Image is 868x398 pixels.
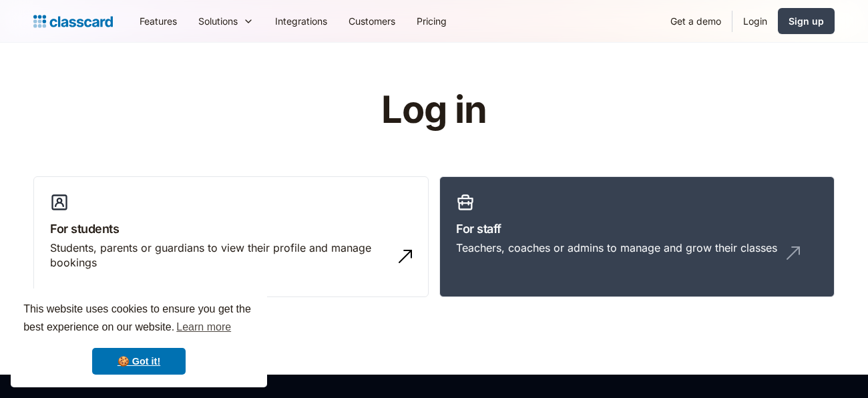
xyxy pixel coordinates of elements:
a: Sign up [778,8,835,34]
a: For studentsStudents, parents or guardians to view their profile and manage bookings [33,176,429,298]
a: dismiss cookie message [92,348,186,375]
a: Get a demo [660,6,732,36]
span: This website uses cookies to ensure you get the best experience on our website. [23,301,254,337]
a: For staffTeachers, coaches or admins to manage and grow their classes [439,176,835,298]
a: Login [732,6,778,36]
div: cookieconsent [11,288,267,387]
a: Integrations [264,6,338,36]
div: Students, parents or guardians to view their profile and manage bookings [50,240,385,270]
h1: Log in [222,89,646,131]
a: Customers [338,6,406,36]
div: Solutions [198,14,238,28]
a: learn more about cookies [174,317,233,337]
div: Sign up [789,14,824,28]
div: Solutions [188,6,264,36]
a: home [33,12,113,31]
a: Pricing [406,6,457,36]
h3: For staff [456,220,818,238]
h3: For students [50,220,412,238]
a: Features [129,6,188,36]
div: Teachers, coaches or admins to manage and grow their classes [456,240,777,255]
